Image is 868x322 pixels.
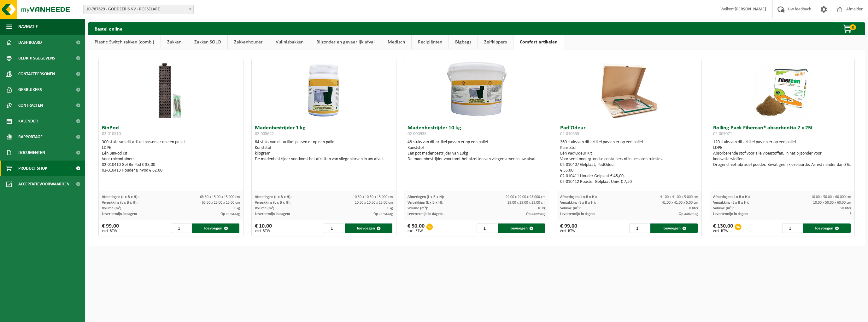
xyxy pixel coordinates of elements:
span: Op aanvraag [526,212,546,216]
div: Voor semi-ondergrondse containers of in besloten ruimtes. 02-010407 Gelplaat, PadOdeur € 55,00, 0... [560,156,698,185]
span: Verpakking (L x B x H): [408,201,443,205]
span: excl. BTW [255,229,272,233]
span: Kalender [18,113,38,129]
a: Medisch [381,35,411,49]
span: 5 [849,212,851,216]
div: Drogend niet-abrasief poeder. Bevat geen kiezelaarde. Asrest minder dan 3%. [713,162,851,168]
input: 1 [324,223,344,233]
div: Kunststof [255,145,393,151]
a: Vuilnisbakken [269,35,310,49]
span: Bedrijfsgegevens [18,50,55,66]
span: 02-000935 [408,132,426,136]
span: Volume (m³): [255,206,275,210]
div: € 130,00 [713,223,733,233]
a: Zakken [161,35,188,49]
span: Navigatie [18,19,38,35]
span: Verpakking (L x B x H): [255,201,290,205]
span: Rapportage [18,129,43,145]
span: 50 liter [840,206,851,210]
div: € 50,00 [408,223,425,233]
h3: Rolling Pack Fibercan® absorbentia 2 x 25L [713,125,851,138]
span: Volume (m³): [713,206,734,210]
div: 48 stuks van dit artikel passen er op een pallet [408,139,546,162]
span: 10 kg [537,206,546,210]
button: Toevoegen [345,223,392,233]
div: € 10,00 [255,223,272,233]
span: 02-010555 [560,132,579,136]
span: 41.00 x 41.00 x 5.00 cm [662,201,698,205]
span: Levertermijn in dagen: [102,212,137,216]
span: 29.00 x 29.00 x 23.000 cm [506,195,546,199]
input: 1 [171,223,191,233]
span: 0 liter [689,206,698,210]
span: 10-787629 - GODDEERIS NV - ROESELARE [83,5,194,14]
a: Zakkenhouder [228,35,269,49]
div: 300 stuks van dit artikel passen er op een pallet [102,139,240,173]
div: € 99,00 [102,223,119,233]
span: excl. BTW [408,229,425,233]
span: Verpakking (L x B x H): [713,201,749,205]
div: Voor rolcontainers 02-010410 Gel BinPod € 38,00 02-010413 Houder BinPod € 62,00 [102,156,240,173]
a: Zakken SOLO [188,35,227,49]
span: 02-009071 [713,132,732,136]
span: Verpakking (L x B x H): [560,201,596,205]
h3: Madenbestrijder 1 kg [255,125,393,138]
div: 120 stuks van dit artikel passen er op een pallet [713,139,851,168]
span: Op aanvraag [373,212,393,216]
div: € 99,00 [560,223,577,233]
span: 0 [850,24,856,30]
div: Kunststof [408,145,546,151]
div: Eén BinPod Kit [102,151,240,156]
span: Afmetingen (L x B x H): [255,195,291,199]
input: 1 [782,223,803,233]
span: 63.50 x 15.00 x 15.00 cm [202,201,240,205]
div: De madenbestrijder voorkomt het afzetten van vliegenlarven in uw afval. [255,156,393,162]
a: Zelfkippers [478,35,513,49]
h3: BinPod [102,125,240,138]
span: Op aanvraag [679,212,698,216]
div: Eén pot madenbestrijder van 10kg [408,151,546,156]
span: 41.00 x 41.00 x 5.000 cm [660,195,698,199]
span: 02-010510 [102,132,121,136]
span: excl. BTW [560,229,577,233]
span: Volume (m³): [560,206,581,210]
img: 02-010555 [598,59,661,122]
span: excl. BTW [102,229,119,233]
span: Product Shop [18,161,47,176]
a: Comfort artikelen [513,35,564,49]
span: Afmetingen (L x B x H): [102,195,138,199]
a: Plastic Switch zakken (combi) [88,35,161,49]
span: 1 kg [387,206,393,210]
span: Volume (m³): [408,206,428,210]
a: Bigbags [449,35,478,49]
a: Recipiënten [412,35,449,49]
span: Afmetingen (L x B x H): [560,195,597,199]
span: 10.50 x 10.50 x 15.00 cm [355,201,393,205]
h3: Madenbestrijder 10 kg [408,125,546,138]
img: 02-010510 [139,59,202,122]
span: Levertermijn in dagen: [713,212,748,216]
img: 02-009071 [751,59,814,122]
span: Verpakking (L x B x H): [102,201,138,205]
div: 360 stuks van dit artikel passen er op een pallet [560,139,698,185]
span: 1 kg [234,206,240,210]
strong: [PERSON_NAME] [735,7,766,12]
span: excl. BTW [713,229,733,233]
h2: Bestel online [88,22,129,35]
span: 10.50 x 10.50 x 15.000 cm [353,195,393,199]
button: Toevoegen [803,223,850,233]
span: Gebruikers [18,82,42,98]
div: Kunststof [560,145,698,151]
span: Levertermijn in dagen: [408,212,443,216]
span: Afmetingen (L x B x H): [408,195,444,199]
span: Acceptatievoorwaarden [18,176,69,192]
button: Toevoegen [650,223,698,233]
span: Contactpersonen [18,66,55,82]
img: 02-005642 [261,59,387,122]
div: De madenbestrijder voorkomt het afzetten van vliegenlarven in uw afval. [408,156,546,162]
span: 10.00 x 50.00 x 60.00 cm [813,201,851,205]
a: Bijzonder en gevaarlijk afval [310,35,381,49]
span: Documenten [18,145,45,161]
h3: Pad’Odeur [560,125,698,138]
button: 0 [833,22,864,35]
